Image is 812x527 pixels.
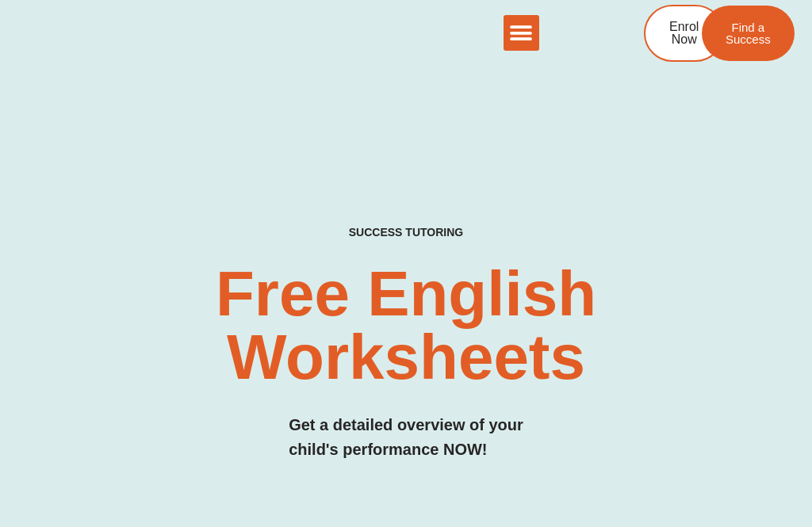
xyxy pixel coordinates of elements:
[726,21,771,45] span: Find a Success
[298,226,515,239] h4: SUCCESS TUTORING​
[702,6,795,61] a: Find a Success
[504,15,539,51] div: Menu Toggle
[289,413,523,462] h3: Get a detailed overview of your child's performance NOW!
[644,5,724,62] a: Enrol Now
[165,262,647,389] h2: Free English Worksheets​
[669,21,699,46] span: Enrol Now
